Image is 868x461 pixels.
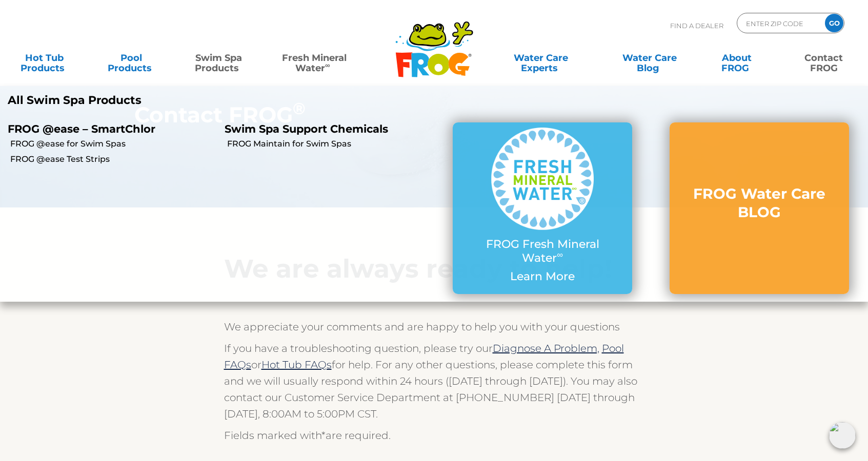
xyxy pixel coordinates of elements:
[325,61,330,69] sup: ∞
[829,422,856,449] img: openIcon
[10,154,217,165] a: FROG @ease Test Strips
[8,122,209,135] p: FROG @ease – SmartChlor
[225,122,426,135] p: Swim Spa Support Chemicals
[690,184,829,232] a: FROG Water Care BLOG
[261,359,332,371] a: Hot Tub FAQs
[670,13,723,38] p: Find A Dealer
[8,94,427,107] a: All Swim Spa Products
[493,342,599,354] a: Diagnose A Problem,
[227,138,434,150] a: FROG Maintain for Swim Spas
[486,48,596,68] a: Water CareExperts
[790,48,858,68] a: ContactFROG
[703,48,771,68] a: AboutFROG
[473,128,612,288] a: FROG Fresh Mineral Water∞ Learn More
[224,319,644,335] p: We appreciate your comments and are happy to help you with your questions
[473,270,612,283] p: Learn More
[224,340,644,422] p: If you have a troubleshooting question, please try our or for help. For any other questions, plea...
[557,249,563,260] sup: ∞
[745,16,814,31] input: Zip Code Form
[224,427,644,444] p: Fields marked with are required.
[272,48,356,68] a: Fresh MineralWater∞
[97,48,165,68] a: PoolProducts
[10,48,78,68] a: Hot TubProducts
[10,138,217,150] a: FROG @ease for Swim Spas
[616,48,683,68] a: Water CareBlog
[690,184,829,222] h3: FROG Water Care BLOG
[185,48,252,68] a: Swim SpaProducts
[825,14,843,32] input: GO
[473,238,612,265] p: FROG Fresh Mineral Water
